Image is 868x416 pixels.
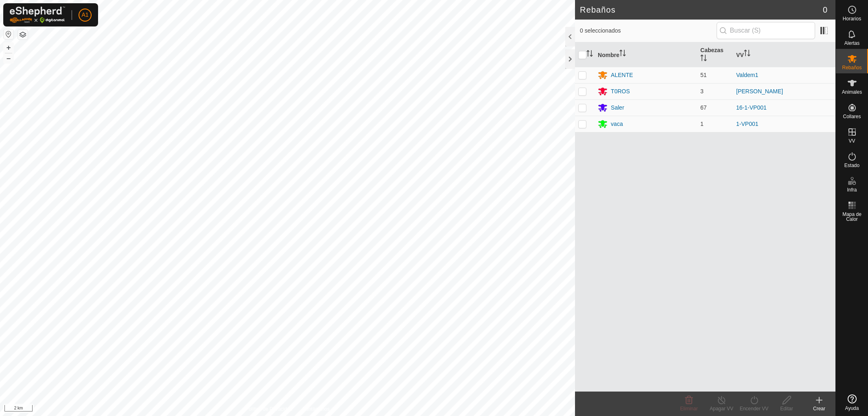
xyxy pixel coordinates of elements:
font: ALENTE [611,72,633,78]
font: Cabezas [700,47,724,53]
font: 1 [700,121,704,127]
font: 3 [700,88,704,95]
font: Estado [844,163,859,168]
img: Logo Gallagher [10,7,65,23]
font: 0 seleccionados [580,27,621,34]
font: Contáctanos [302,406,330,412]
span: Mapa de Calor [838,212,866,222]
font: T0ROS [611,88,630,95]
font: VV [848,138,855,144]
font: Rebaños [580,5,616,14]
span: A1 [81,11,88,19]
font: Política de Privacidad [245,406,292,412]
p-sorticon: Activar para ordenar [744,51,750,57]
button: Capas del Mapa [18,30,28,40]
font: VV [736,51,744,58]
font: Nombre [598,51,619,58]
font: Apagar VV [710,406,733,412]
a: Valdem1 [736,72,758,78]
font: Collares [843,114,861,119]
font: Crear [813,406,825,412]
font: 51 [700,72,707,78]
font: Infra [847,187,857,193]
button: Restablecer mapa [4,29,13,39]
a: 16-1-VP001 [736,104,767,111]
font: + [7,43,11,52]
button: + [4,43,13,53]
p-sorticon: Activar para ordenar [619,51,626,57]
a: Política de Privacidad [245,405,292,413]
a: 1-VP001 [736,121,758,127]
font: Rebaños [842,65,861,70]
font: Alertas [844,40,859,46]
a: Contáctanos [302,405,330,413]
font: 67 [700,104,707,111]
span: Horarios [843,16,861,21]
button: – [4,53,13,63]
font: Eliminar [680,406,697,412]
p-sorticon: Activar para ordenar [586,51,593,58]
font: Ayuda [845,405,859,411]
font: 0 [823,5,827,14]
font: Encender VV [740,406,769,412]
font: vaca [611,121,623,127]
font: Editar [780,406,793,412]
input: Buscar (S) [717,22,815,39]
font: Saler [611,104,624,111]
font: – [7,54,11,62]
a: Ayuda [836,391,868,414]
p-sorticon: Activar para ordenar [700,56,707,62]
a: [PERSON_NAME] [736,88,783,95]
font: Animales [842,89,862,95]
